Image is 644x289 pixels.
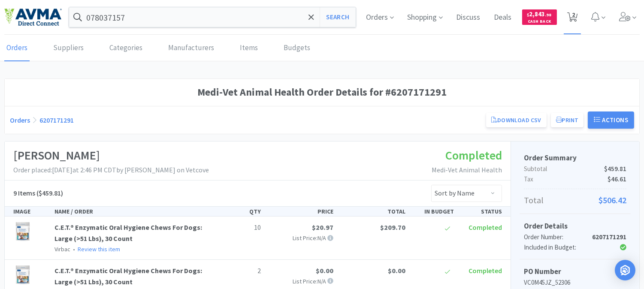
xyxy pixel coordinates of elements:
span: 2,843 [527,10,552,18]
h5: PO Number [524,266,626,277]
a: Suppliers [51,35,86,61]
span: $20.97 [312,223,333,232]
span: $0.00 [388,266,405,275]
span: Cash Back [527,19,552,25]
a: Deals [491,14,515,21]
p: 10 [220,222,261,233]
input: Search by item, sku, manufacturer, ingredient, size... [69,7,356,27]
a: Review this item [78,245,120,253]
span: Completed [445,148,502,163]
button: Actions [588,111,634,129]
button: Search [320,7,355,27]
a: Orders [4,35,30,61]
div: TOTAL [337,207,409,216]
img: e4e33dab9f054f5782a47901c742baa9_102.png [4,8,62,26]
p: Order placed: [DATE] at 2:46 PM CDT by [PERSON_NAME] on Vetcove [13,165,209,176]
p: List Price: N/A [268,277,333,286]
div: Included in Budget: [524,242,592,253]
h1: [PERSON_NAME] [13,146,209,165]
p: Total [524,193,626,207]
a: 6207171291 [39,116,74,124]
a: Budgets [281,35,312,61]
strong: 6207171291 [592,233,626,241]
img: 90cae8f2c4064613a952d21bf49e93e6_51187.jpeg [13,222,32,241]
a: Discuss [453,14,484,21]
a: C.E.T.® Enzymatic Oral Hygiene Chews For Dogs: Large (>51 Lbs), 30 Count [54,223,202,243]
button: Print [551,113,584,127]
div: Open Intercom Messenger [615,260,635,280]
p: Tax [524,174,626,184]
p: 2 [220,265,261,277]
a: Orders [10,116,30,124]
a: Categories [107,35,145,61]
a: $2,843.98Cash Back [522,6,557,29]
span: $506.42 [599,193,626,207]
h5: Order Details [524,220,626,232]
p: VC0M45JZ_52306 [524,277,626,288]
span: Completed [469,223,502,232]
span: $0.00 [316,266,333,275]
span: 9 Items [13,189,35,197]
span: $459.81 [604,164,626,174]
a: Manufacturers [166,35,216,61]
span: $209.70 [380,223,405,232]
span: . 98 [545,12,552,18]
div: Order Number: [524,232,592,242]
span: $ [527,12,529,18]
span: $46.61 [608,174,626,184]
div: STATUS [457,207,505,216]
img: 90cae8f2c4064613a952d21bf49e93e6_51187.jpeg [13,265,32,284]
div: IN BUDGET [409,207,457,216]
span: Completed [469,266,502,275]
h5: Order Summary [524,152,626,164]
a: Items [238,35,260,61]
h5: ($459.81) [13,188,63,199]
span: Virbac [54,245,70,253]
a: C.E.T.® Enzymatic Oral Hygiene Chews For Dogs: Large (>51 Lbs), 30 Count [54,266,202,286]
p: Subtotal [524,164,626,174]
div: IMAGE [10,207,51,216]
a: Download CSV [486,113,546,127]
span: • [72,245,76,253]
div: NAME / ORDER [51,207,216,216]
h1: Medi-Vet Animal Health Order Details for #6207171291 [10,84,634,100]
p: List Price: N/A [268,233,333,243]
p: Medi-Vet Animal Health [432,165,502,176]
div: QTY [216,207,264,216]
a: 2 [564,15,581,22]
div: PRICE [265,207,337,216]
